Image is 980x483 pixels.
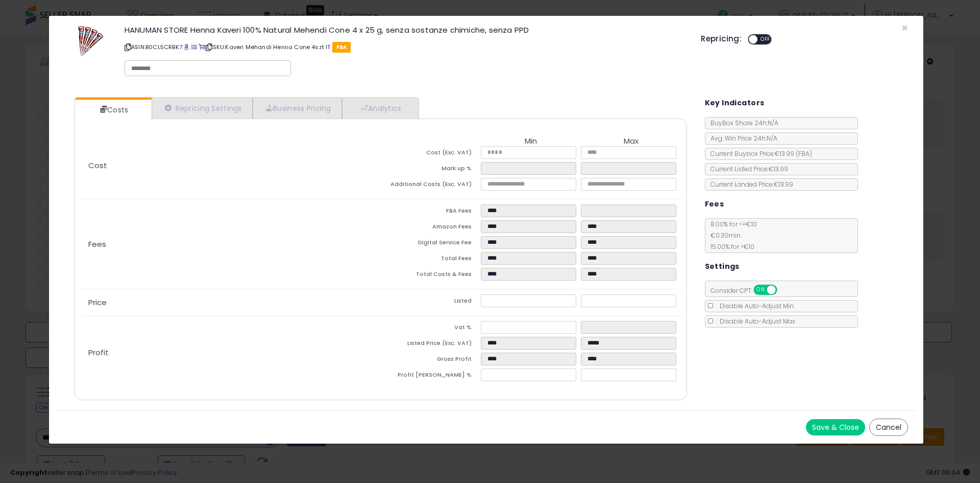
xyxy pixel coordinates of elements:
[152,98,253,119] a: Repricing Settings
[80,162,381,170] p: Cost
[80,349,381,357] p: Profit
[715,302,794,310] span: Disable Auto-Adjust Min
[78,26,104,57] img: 513UK8fSLgL._SL60_.jpg
[754,286,767,294] span: ON
[125,39,685,55] p: ASIN: B0CL5CRBK7 | SKU: Kaveri Mehandi Henna Cone 4szt IT
[332,42,351,53] span: FBA
[701,35,742,43] h5: Repricing:
[381,268,481,284] td: Total Costs & Fees
[705,231,741,240] span: €0.30 min
[705,198,724,211] h5: Fees
[775,149,812,158] span: €13.99
[80,240,381,248] p: Fees
[806,419,865,435] button: Save & Close
[705,260,740,273] h5: Settings
[705,149,812,158] span: Current Buybox Price:
[381,369,481,384] td: Profit [PERSON_NAME] %
[775,286,792,294] span: OFF
[381,337,481,353] td: Listed Price (Exc. VAT)
[705,180,793,189] span: Current Landed Price: €13.99
[705,286,791,295] span: Consider CPT:
[796,149,812,158] span: ( FBA )
[705,119,778,127] span: BuyBox Share 24h: N/A
[381,353,481,369] td: Gross Profit
[705,242,754,251] span: 15.00 % for > €10
[705,220,757,251] span: 8.00 % for <= €10
[381,162,481,178] td: Mark up %
[705,134,777,143] span: Avg. Win Price 24h: N/A
[381,252,481,268] td: Total Fees
[381,321,481,337] td: Vat %
[705,165,788,173] span: Current Listed Price: €13.99
[381,294,481,310] td: Listed
[80,298,381,307] p: Price
[184,43,189,51] a: BuyBox page
[381,236,481,252] td: Digital Service Fee
[869,419,908,436] button: Cancel
[481,137,581,146] th: Min
[342,98,418,119] a: Analytics
[901,20,908,35] span: ×
[253,98,342,119] a: Business Pricing
[381,146,481,162] td: Cost (Exc. VAT)
[381,204,481,220] td: FBA Fees
[381,220,481,236] td: Amazon Fees
[715,317,795,326] span: Disable Auto-Adjust Max
[757,35,774,44] span: OFF
[581,137,681,146] th: Max
[75,100,151,120] a: Costs
[199,43,204,51] a: Your listing only
[191,43,197,51] a: All offer listings
[705,97,765,109] h5: Key Indicators
[125,26,685,34] h3: HANUMAN STORE Henna Kaveri 100% Natural Mehendi Cone 4 x 25 g, senza sostanze chimiche, senza PPD
[381,178,481,194] td: Additional Costs (Exc. VAT)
